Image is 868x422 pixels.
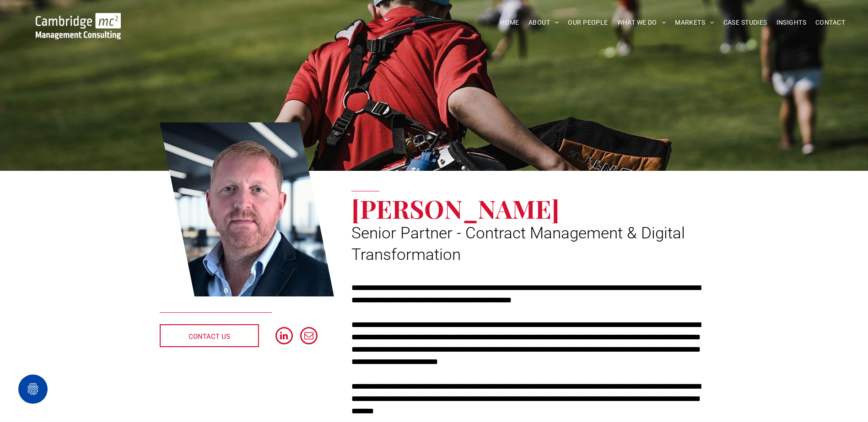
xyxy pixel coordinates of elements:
a: CONTACT US [160,324,259,347]
a: Digital Transformation | Darren Sheppard | Senior Partner - Contract Management [160,121,334,298]
span: CONTACT US [189,325,230,348]
a: INSIGHTS [772,16,811,30]
a: WHAT WE DO [613,16,671,30]
a: CASE STUDIES [719,16,772,30]
span: Senior Partner - Contract Management & Digital Transformation [351,224,685,264]
a: email [300,327,318,347]
a: ABOUT [524,16,564,30]
a: HOME [496,16,524,30]
a: CONTACT [811,16,850,30]
a: Your Business Transformed | Cambridge Management Consulting [36,14,121,24]
a: MARKETS [670,16,718,30]
img: Go to Homepage [36,13,121,39]
span: [PERSON_NAME] [351,191,560,225]
a: OUR PEOPLE [563,16,612,30]
a: linkedin [275,327,293,347]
